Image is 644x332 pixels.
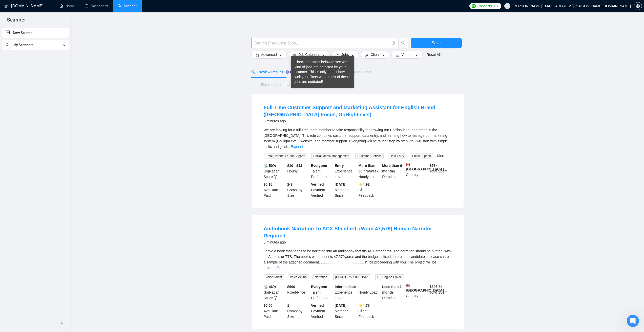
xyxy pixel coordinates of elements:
div: Tooltip anchor [285,70,290,74]
span: Jobs [341,52,349,57]
span: info-circle [274,175,277,179]
div: GigRadar Score [263,284,286,301]
b: $ 306.8k [430,285,443,289]
b: Everyone [311,285,327,289]
img: 🇨🇦 [406,163,410,166]
b: 📡 46% [264,285,276,289]
div: Fixed-Price [286,284,310,301]
iframe: Intercom live chat [627,315,639,327]
span: Email, Phone & Chat Support [264,153,307,159]
b: [DATE] [335,182,346,186]
a: Expand [291,145,303,149]
span: folder [336,53,339,57]
div: Company Size [286,303,310,319]
div: Check the cards below to see what kind of jobs are detected by your scanner. This is only to test... [295,60,350,84]
span: Social Media Management [311,153,351,159]
b: Intermediate [335,285,356,289]
div: 8 minutes ago [264,118,451,124]
b: $ 76k [430,164,438,168]
div: Company Size [286,182,310,198]
b: [GEOGRAPHIC_DATA] [406,284,444,292]
b: $ 600 [287,285,295,289]
div: Experience Level [334,163,358,180]
a: Full-Time Customer Support and Marketing Assistant for English Brand ([GEOGRAPHIC_DATA] Focus, Go... [264,105,435,117]
span: Data Entry [388,153,406,159]
span: Email Support [410,153,433,159]
b: Entry [335,164,344,168]
b: ⭐️ 4.78 [359,303,370,307]
span: Detected more than 10000 results (5.53 seconds) [258,82,340,87]
div: Avg Rate Paid [263,303,286,319]
div: Client Feedback [358,303,381,319]
div: Member Since [334,182,358,198]
div: Payment Verified [310,303,334,319]
span: Voice Acting [288,274,308,280]
span: caret-down [351,53,355,57]
span: caret-down [279,53,282,57]
div: Duration [381,284,405,301]
span: ... [287,145,290,149]
b: - [359,285,360,289]
span: Vendor [401,52,412,57]
span: Customer Service [355,153,383,159]
span: idcard [396,53,399,57]
span: setting [634,4,642,8]
b: Less than 1 month [382,285,402,294]
span: user [365,53,369,57]
li: My Scanners [2,40,69,52]
span: Save [431,40,441,46]
div: Hourly [286,163,310,180]
div: 8 minutes ago [264,239,451,245]
a: setting [634,4,642,8]
span: search [251,70,255,74]
div: I have a book that needs to be narrated into an audiobook that fits ACX standards. The narration ... [264,248,451,271]
button: Save [411,38,462,48]
span: Connects: [477,3,493,9]
b: More than 30 hrs/week [359,164,379,173]
div: Talent Preference [310,163,334,180]
span: My Scanners [13,40,33,50]
a: searchScanner [118,4,137,8]
div: Member Since [334,303,358,319]
div: Total Spent [429,163,452,180]
b: 2-9 [287,182,292,186]
span: Voice Talent [264,274,284,280]
li: New Scanner [2,28,69,38]
div: Experience Level [334,284,358,301]
div: Country [405,284,429,301]
span: I have a book that needs to be narrated into an audiobook that fits ACX standards. The narration ... [264,249,451,270]
div: GigRadar Score [263,163,286,180]
a: New Scanner [6,28,65,38]
b: More than 6 months [382,164,402,173]
b: Everyone [311,164,327,168]
img: logo [4,2,8,10]
span: search [4,43,11,47]
a: Audiobook Narration To ACX Standard, (Word 47,579) Human Narrator Required [264,226,432,238]
span: We are looking for a full-time team member to take responsibility for growing our English-languag... [264,128,448,149]
a: dashboardDashboard [85,4,108,8]
b: $6.18 [264,182,273,186]
a: More... [437,154,448,158]
button: settingAdvancedcaret-down [251,51,287,59]
img: 🇺🇸 [406,284,410,287]
div: Payment Verified [310,182,334,198]
b: 📡 50% [264,164,276,168]
span: [DEMOGRAPHIC_DATA] [333,274,371,280]
div: Client Feedback [358,182,381,198]
a: Reset All [427,52,441,57]
div: Country [405,163,429,180]
div: Talent Preference [310,284,334,301]
span: bars [293,53,297,57]
span: user [506,4,509,8]
span: ... [273,266,276,270]
span: Client [371,52,380,57]
span: Preview Results [251,70,288,74]
div: Hourly Load [358,284,381,301]
b: $10 - $13 [287,164,302,168]
div: Hourly Load [358,163,381,180]
button: search [4,41,12,49]
span: US English Dialect [375,274,404,280]
button: idcardVendorcaret-down [391,51,422,59]
span: Auto Bidder [346,70,371,74]
span: Narration [313,274,329,280]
